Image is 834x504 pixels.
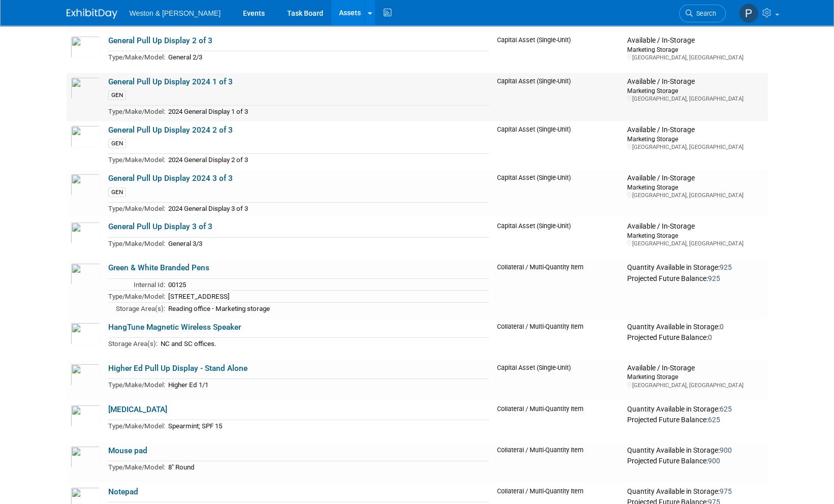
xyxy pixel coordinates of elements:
[719,405,731,413] span: 625
[719,446,731,454] span: 900
[108,446,147,455] a: Mouse pad
[739,4,758,23] img: Patrick Yeo
[108,125,233,135] a: General Pull Up Display 2024 2 of 3
[108,323,241,332] a: HangTune Magnetic Wireless Speaker
[627,263,763,272] div: Quantity Available in Storage:
[693,10,716,17] span: Search
[108,420,165,432] td: Type/Make/Model:
[158,338,489,350] td: NC and SC offices.
[627,372,763,381] div: Marketing Storage
[108,174,233,183] a: General Pull Up Display 2024 3 of 3
[165,291,489,303] td: [STREET_ADDRESS]
[627,86,763,95] div: Marketing Storage
[165,420,489,432] td: Spearmint; SPF 15
[108,278,165,291] td: Internal Id:
[493,401,623,442] td: Collateral / Multi-Quantity Item
[493,319,623,360] td: Collateral / Multi-Quantity Item
[108,263,209,272] a: Green & White Branded Pens
[493,360,623,401] td: Capital Asset (Single-Unit)
[493,32,623,73] td: Capital Asset (Single-Unit)
[707,457,720,465] span: 900
[627,183,763,192] div: Marketing Storage
[627,231,763,240] div: Marketing Storage
[493,259,623,318] td: Collateral / Multi-Quantity Item
[165,461,489,473] td: 8" Round
[108,291,165,303] td: Type/Make/Model:
[108,487,138,496] a: Notepad
[165,51,489,63] td: General 2/3
[719,263,731,271] span: 925
[627,455,763,466] div: Projected Future Balance:
[108,51,165,63] td: Type/Make/Model:
[707,416,720,424] span: 625
[679,5,726,22] a: Search
[493,73,623,121] td: Capital Asset (Single-Unit)
[108,139,126,148] div: GEN
[627,54,763,61] div: [GEOGRAPHIC_DATA], [GEOGRAPHIC_DATA]
[108,461,165,473] td: Type/Make/Model:
[108,405,167,414] a: [MEDICAL_DATA]
[627,36,763,45] div: Available / In-Storage
[493,218,623,259] td: Capital Asset (Single-Unit)
[627,125,763,135] div: Available / In-Storage
[627,331,763,342] div: Projected Future Balance:
[130,9,221,17] span: Weston & [PERSON_NAME]
[627,446,763,455] div: Quantity Available in Storage:
[627,405,763,414] div: Quantity Available in Storage:
[627,192,763,199] div: [GEOGRAPHIC_DATA], [GEOGRAPHIC_DATA]
[108,202,165,214] td: Type/Make/Model:
[108,364,248,373] a: Higher Ed Pull Up Display - Stand Alone
[493,170,623,218] td: Capital Asset (Single-Unit)
[108,106,165,117] td: Type/Make/Model:
[165,154,489,166] td: 2024 General Display 2 of 3
[108,222,212,231] a: General Pull Up Display 3 of 3
[627,364,763,373] div: Available / In-Storage
[493,121,623,170] td: Capital Asset (Single-Unit)
[627,240,763,247] div: [GEOGRAPHIC_DATA], [GEOGRAPHIC_DATA]
[108,154,165,166] td: Type/Make/Model:
[627,135,763,143] div: Marketing Storage
[627,414,763,425] div: Projected Future Balance:
[108,237,165,249] td: Type/Make/Model:
[165,202,489,214] td: 2024 General Display 3 of 3
[165,106,489,117] td: 2024 General Display 1 of 3
[627,382,763,389] div: [GEOGRAPHIC_DATA], [GEOGRAPHIC_DATA]
[627,77,763,86] div: Available / In-Storage
[67,9,117,19] img: ExhibitDay
[165,237,489,249] td: General 3/3
[627,323,763,332] div: Quantity Available in Storage:
[627,174,763,183] div: Available / In-Storage
[627,487,763,496] div: Quantity Available in Storage:
[707,333,712,341] span: 0
[627,272,763,283] div: Projected Future Balance:
[627,95,763,103] div: [GEOGRAPHIC_DATA], [GEOGRAPHIC_DATA]
[719,487,731,495] span: 975
[108,77,233,86] a: General Pull Up Display 2024 1 of 3
[627,143,763,151] div: [GEOGRAPHIC_DATA], [GEOGRAPHIC_DATA]
[707,274,720,282] span: 925
[108,90,126,100] div: GEN
[493,442,623,483] td: Collateral / Multi-Quantity Item
[165,302,489,314] td: Reading office - Marketing storage
[108,36,212,45] a: General Pull Up Display 2 of 3
[108,187,126,197] div: GEN
[165,379,489,391] td: Higher Ed 1/1
[627,45,763,54] div: Marketing Storage
[165,278,489,291] td: 00125
[108,340,158,348] span: Storage Area(s):
[116,305,165,312] span: Storage Area(s):
[719,323,723,331] span: 0
[108,379,165,391] td: Type/Make/Model:
[627,222,763,231] div: Available / In-Storage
